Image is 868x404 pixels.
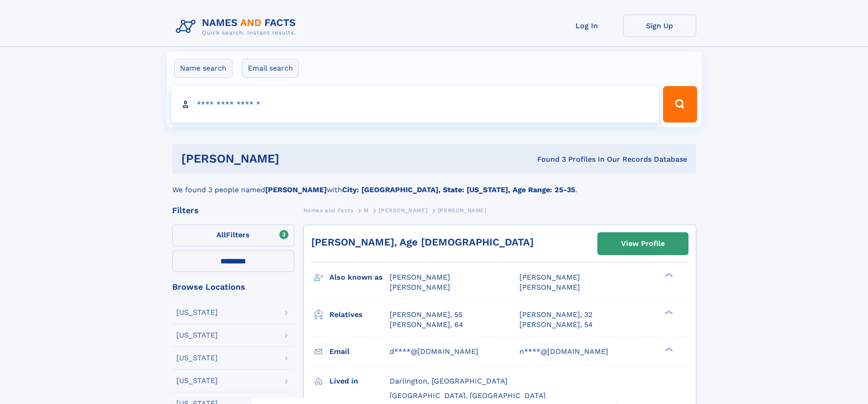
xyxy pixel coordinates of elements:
[390,273,450,281] span: [PERSON_NAME]
[519,273,580,281] span: [PERSON_NAME]
[172,174,696,195] div: We found 3 people named with .
[519,310,592,320] a: [PERSON_NAME], 32
[172,206,294,215] div: Filters
[311,236,534,248] a: [PERSON_NAME], Age [DEMOGRAPHIC_DATA]
[390,283,450,291] span: [PERSON_NAME]
[390,310,462,320] a: [PERSON_NAME], 55
[242,59,299,78] label: Email search
[265,185,327,194] b: [PERSON_NAME]
[390,320,463,330] a: [PERSON_NAME], 64
[329,270,390,285] h3: Also known as
[364,205,369,216] a: M
[342,185,575,194] b: City: [GEOGRAPHIC_DATA], State: [US_STATE], Age Range: 25-35
[438,207,487,214] span: [PERSON_NAME]
[519,283,580,291] span: [PERSON_NAME]
[663,272,673,278] div: ❯
[176,354,218,362] div: [US_STATE]
[172,15,303,39] img: Logo Names and Facts
[176,377,218,384] div: [US_STATE]
[390,377,508,385] span: Darlington, [GEOGRAPHIC_DATA]
[623,15,696,37] a: Sign Up
[598,233,688,255] a: View Profile
[663,346,673,352] div: ❯
[329,344,390,359] h3: Email
[550,15,623,37] a: Log In
[621,233,665,254] div: View Profile
[379,207,427,214] span: [PERSON_NAME]
[379,205,427,216] a: [PERSON_NAME]
[329,307,390,322] h3: Relatives
[390,391,546,400] span: [GEOGRAPHIC_DATA], [GEOGRAPHIC_DATA]
[216,230,226,239] span: All
[663,309,673,315] div: ❯
[519,320,593,330] a: [PERSON_NAME], 54
[408,154,687,164] div: Found 3 Profiles In Our Records Database
[171,86,659,123] input: search input
[329,373,390,389] h3: Lived in
[174,59,232,78] label: Name search
[303,205,354,216] a: Names and Facts
[364,207,369,214] span: M
[172,283,294,291] div: Browse Locations
[663,86,697,123] button: Search Button
[176,332,218,339] div: [US_STATE]
[172,225,294,246] label: Filters
[181,153,408,164] h1: [PERSON_NAME]
[176,309,218,316] div: [US_STATE]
